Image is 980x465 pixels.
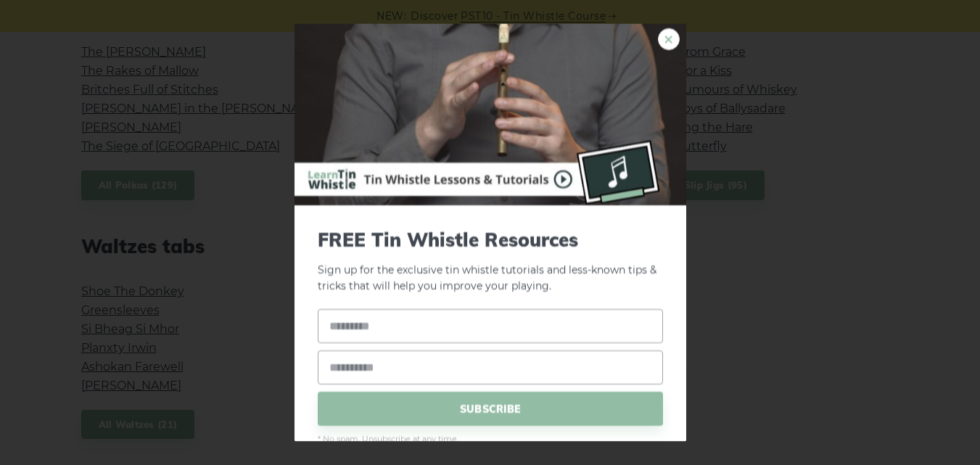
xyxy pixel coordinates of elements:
[318,228,663,250] span: FREE Tin Whistle Resources
[318,228,663,295] p: Sign up for the exclusive tin whistle tutorials and less-known tips & tricks that will help you i...
[318,392,663,426] span: SUBSCRIBE
[658,28,680,49] a: ×
[318,433,663,446] span: * No spam. Unsubscribe at any time.
[295,23,686,205] img: Tin Whistle Buying Guide Preview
